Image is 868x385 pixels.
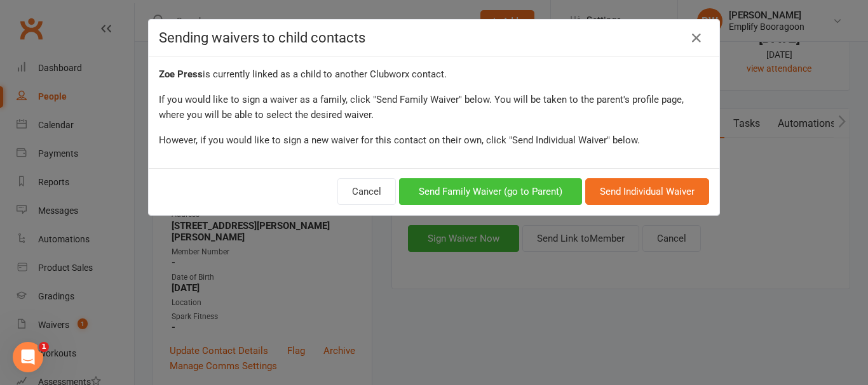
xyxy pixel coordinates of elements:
[159,133,709,148] div: However, if you would like to sign a new waiver for this contact on their own, click "Send Indivi...
[39,342,49,352] span: 1
[159,30,709,46] h4: Sending waivers to child contacts
[13,342,43,372] iframe: Intercom live chat
[337,178,396,205] button: Cancel
[585,178,709,205] button: Send Individual Waiver
[159,67,709,82] div: is currently linked as a child to another Clubworx contact.
[399,178,582,205] button: Send Family Waiver (go to Parent)
[686,28,707,48] a: Close
[159,92,709,122] div: If you would like to sign a waiver as a family, click "Send Family Waiver" below. You will be tak...
[159,69,203,80] strong: Zoe Press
